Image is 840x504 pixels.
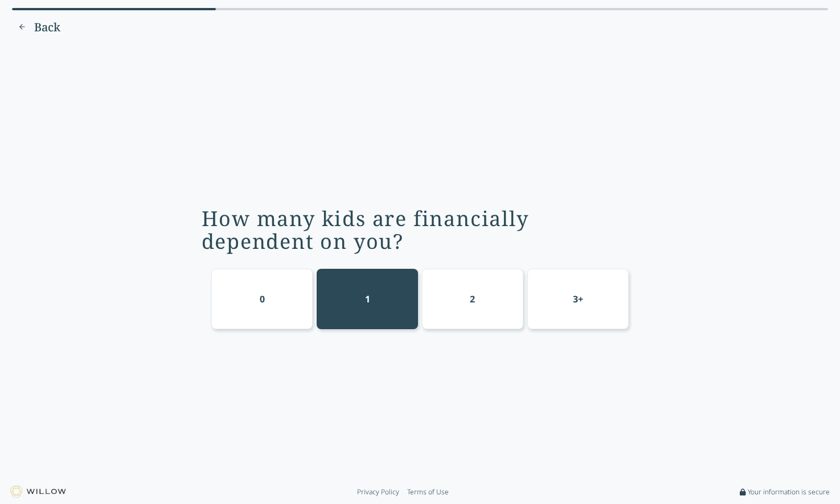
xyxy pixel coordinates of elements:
a: Privacy Policy [357,487,399,497]
span: Back [34,19,60,35]
div: 1 [365,292,370,306]
div: 0 [260,292,265,306]
span: Your information is secure [748,487,830,497]
div: 3+ [573,292,583,306]
div: 25% complete [12,8,216,10]
img: Willow logo [10,486,66,498]
button: Previous question [12,18,66,36]
div: How many kids are financially dependent on you? [202,207,639,253]
a: Terms of Use [407,487,449,497]
div: 2 [470,292,475,306]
